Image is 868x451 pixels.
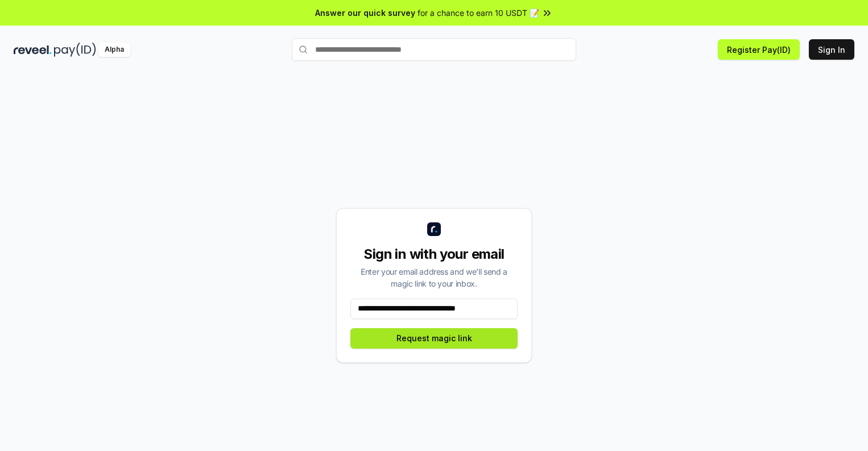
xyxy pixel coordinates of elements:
img: reveel_dark [14,43,52,57]
div: Alpha [98,43,130,57]
img: pay_id [54,43,96,57]
button: Sign In [809,39,854,60]
div: Enter your email address and we’ll send a magic link to your inbox. [350,266,518,289]
img: logo_small [427,222,441,236]
span: Answer our quick survey [315,7,415,19]
span: for a chance to earn 10 USDT 📝 [418,7,539,19]
button: Register Pay(ID) [718,39,800,60]
button: Request magic link [350,328,518,349]
div: Sign in with your email [350,245,518,263]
